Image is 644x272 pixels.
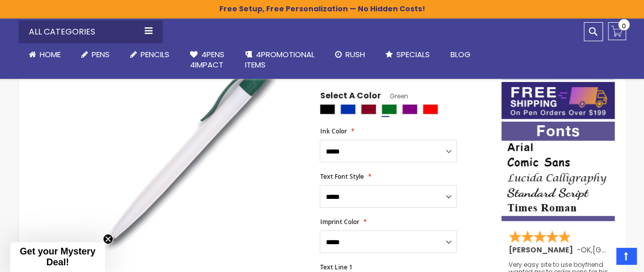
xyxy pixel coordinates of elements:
div: Black [320,104,335,114]
span: OK [581,245,591,255]
span: Ink Color [320,127,346,135]
span: Get your Mystery Deal! [20,246,95,267]
span: Home [40,49,61,60]
span: Pens [92,49,110,60]
a: Specials [375,43,440,66]
a: Pencils [120,43,180,66]
div: All Categories [19,21,163,43]
img: oak_side_green_1_1.jpg [71,35,306,270]
span: Rush [345,49,365,60]
div: Red [423,104,438,114]
a: Rush [325,43,375,66]
a: 4PROMOTIONALITEMS [235,43,325,77]
a: Pens [71,43,120,66]
span: Text Line 1 [320,263,352,271]
span: Blog [450,49,471,60]
div: Purple [402,104,417,114]
span: Green [380,92,408,100]
a: 4Pens4impact [180,43,235,77]
span: 4PROMOTIONAL ITEMS [245,49,315,70]
button: Close teaser [103,234,113,244]
span: Pencils [141,49,169,60]
span: 0 [622,21,626,31]
a: 0 [608,22,626,40]
a: Blog [440,43,481,66]
span: 4Pens 4impact [190,49,224,70]
span: Text Font Style [320,172,363,181]
div: Burgundy [361,104,376,114]
span: Specials [396,49,430,60]
img: font-personalization-examples [501,122,615,221]
div: Blue [340,104,356,114]
span: Imprint Color [320,217,359,226]
span: [PERSON_NAME] [509,245,577,255]
a: Home [19,43,71,66]
div: Green [381,104,397,114]
span: Select A Color [320,90,380,104]
a: Top [616,248,636,264]
img: Free shipping on orders over $199 [501,82,615,119]
div: Get your Mystery Deal!Close teaser [10,242,105,272]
